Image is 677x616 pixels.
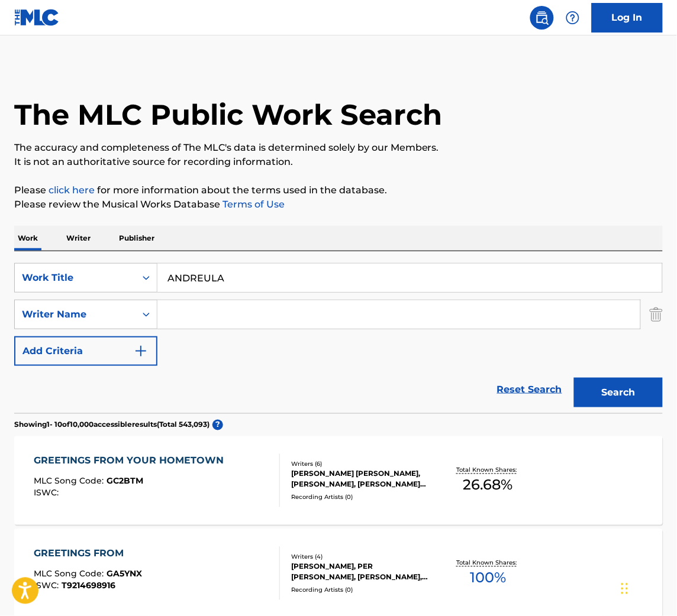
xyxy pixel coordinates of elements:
[107,569,142,579] span: GA5YNX
[592,3,663,33] a: Log In
[34,581,62,591] span: ISWC :
[22,307,128,322] div: Writer Name
[291,562,434,583] div: [PERSON_NAME], PER [PERSON_NAME], [PERSON_NAME], [PERSON_NAME] [PERSON_NAME]
[618,559,677,616] iframe: Chat Widget
[291,553,434,562] div: Writers ( 4 )
[34,569,107,579] span: MLC Song Code :
[107,476,143,487] span: GC2BTM
[14,336,157,366] button: Add Criteria
[134,344,148,358] img: 9d2ae6d4665cec9f34b9.svg
[650,300,663,329] img: Delete Criterion
[49,184,95,196] a: click here
[14,226,41,251] p: Work
[14,183,663,197] p: Please for more information about the terms used in the database.
[34,488,62,498] span: ISWC :
[535,11,549,25] img: search
[14,436,663,525] a: GREETINGS FROM YOUR HOMETOWNMLC Song Code:GC2BTMISWC:Writers (6)[PERSON_NAME] [PERSON_NAME], [PER...
[574,378,663,407] button: Search
[470,568,506,589] span: 100 %
[491,377,568,403] a: Reset Search
[561,6,585,30] div: Help
[34,547,142,561] div: GREETINGS FROM
[291,586,434,595] div: Recording Artists ( 0 )
[463,475,513,496] span: 26.68 %
[220,199,285,210] a: Terms of Use
[34,476,107,487] span: MLC Song Code :
[14,263,663,413] form: Search Form
[14,420,209,430] p: Showing 1 - 10 of 10,000 accessible results (Total 543,093 )
[62,581,115,591] span: T9214698916
[291,460,434,469] div: Writers ( 6 )
[621,571,628,607] div: Drag
[115,226,158,251] p: Publisher
[212,420,223,430] span: ?
[22,271,128,285] div: Work Title
[14,97,442,132] h1: The MLC Public Work Search
[14,197,663,212] p: Please review the Musical Works Database
[566,11,580,25] img: help
[291,469,434,490] div: [PERSON_NAME] [PERSON_NAME], [PERSON_NAME], [PERSON_NAME] [PERSON_NAME] [PERSON_NAME] [PERSON_NAM...
[291,493,434,502] div: Recording Artists ( 0 )
[456,466,520,475] p: Total Known Shares:
[530,6,554,30] a: Public Search
[63,226,94,251] p: Writer
[34,454,230,468] div: GREETINGS FROM YOUR HOMETOWN
[456,559,520,568] p: Total Known Shares:
[14,141,663,155] p: The accuracy and completeness of The MLC's data is determined solely by our Members.
[14,9,60,26] img: MLC Logo
[14,155,663,169] p: It is not an authoritative source for recording information.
